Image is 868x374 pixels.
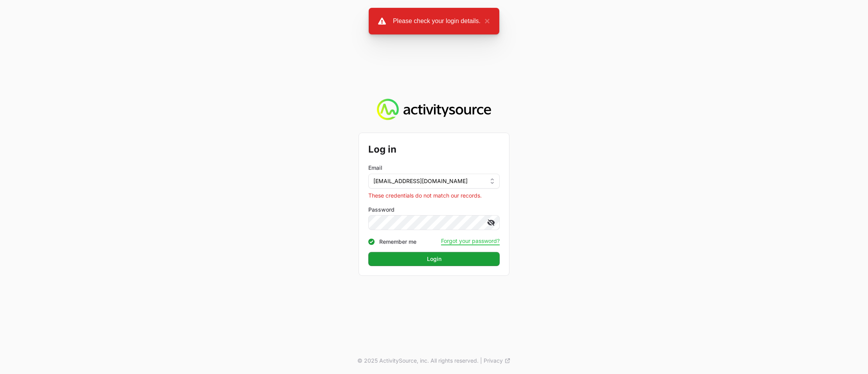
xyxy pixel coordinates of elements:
[393,16,481,26] div: Please check your login details.
[357,357,479,365] p: © 2025 ActivitySource, inc. All rights reserved.
[441,237,500,245] button: Forgot your password?
[373,254,495,264] span: Login
[368,142,500,156] h2: Log in
[377,99,491,120] img: Activity Source
[379,238,416,246] label: Remember me
[368,206,500,214] label: Password
[480,357,482,365] span: |
[368,164,382,172] label: Email
[373,177,468,185] span: [EMAIL_ADDRESS][DOMAIN_NAME]
[481,16,490,26] button: close
[368,192,500,200] p: These credentials do not match our records.
[484,357,511,365] a: Privacy
[368,174,500,189] button: [EMAIL_ADDRESS][DOMAIN_NAME]
[368,252,500,266] button: Login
